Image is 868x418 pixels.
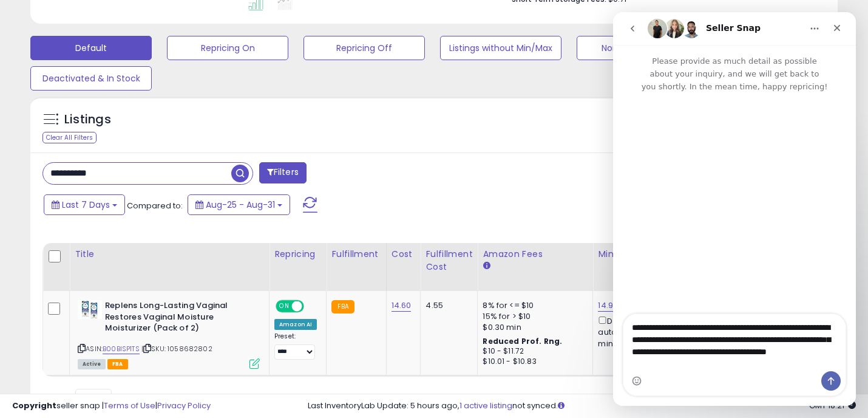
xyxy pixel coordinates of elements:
div: Preset: [274,332,317,360]
div: 8% for <= $10 [483,300,583,311]
b: Replens Long-Lasting Vaginal Restores Vaginal Moisture Moisturizer (Pack of 2) [105,300,253,337]
div: Amazon AI [274,319,317,330]
a: Privacy Policy [157,400,211,411]
div: Min Price [598,248,660,261]
button: Repricing Off [303,36,425,60]
button: Filters [259,162,307,183]
h5: Listings [64,111,111,128]
span: Compared to: [127,200,183,211]
span: Last 7 Days [62,199,110,211]
div: seller snap | | [12,400,211,412]
a: Terms of Use [104,400,155,411]
div: $10 - $11.72 [483,346,583,357]
span: Show: entries [52,393,139,405]
div: $10.01 - $10.83 [483,357,583,367]
span: Aug-25 - Aug-31 [206,199,275,211]
button: Listings without Min/Max [440,36,561,60]
span: OFF [302,301,322,312]
a: B00BISP1TS [103,344,140,354]
img: 41SEJQsfd5L._SL40_.jpg [78,300,102,319]
div: Cost [392,248,416,261]
iframe: Intercom live chat [613,12,856,406]
button: Deactivated & In Stock [30,66,152,91]
button: Default [30,36,152,60]
div: Last InventoryLab Update: 5 hours ago, not synced. [308,400,856,412]
span: ON [277,301,292,312]
button: Last 7 Days [44,194,125,215]
button: Aug-25 - Aug-31 [188,194,290,215]
button: Repricing On [167,36,288,60]
div: Repricing [274,248,321,261]
span: FBA [107,359,128,369]
div: Clear All Filters [42,132,97,143]
div: Fulfillment [331,248,381,261]
span: | SKU: 1058682802 [141,344,212,354]
button: Non Competitive [577,36,698,60]
div: Amazon Fees [483,248,588,261]
a: 14.99 [598,300,618,312]
div: ASIN: [78,300,260,368]
div: Title [75,248,264,261]
a: 1 active listing [459,400,512,411]
div: Disable auto adjust min [598,314,656,349]
small: Amazon Fees. [483,261,490,272]
div: 15% for > $10 [483,311,583,322]
a: 14.60 [392,300,412,312]
strong: Copyright [12,400,56,411]
small: FBA [331,300,354,313]
span: All listings currently available for purchase on Amazon [78,359,106,369]
div: $0.30 min [483,322,583,333]
div: Fulfillment Cost [426,248,472,273]
div: 4.55 [426,300,468,311]
b: Reduced Prof. Rng. [483,336,562,346]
